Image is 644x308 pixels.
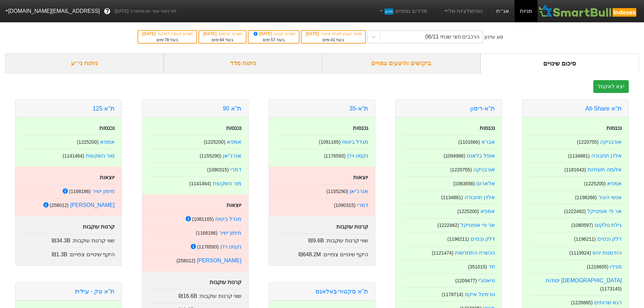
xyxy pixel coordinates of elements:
span: 64 [220,38,224,42]
a: אנשי העיר [598,194,622,200]
small: ( 1225200 ) [204,139,225,145]
strong: יוצאות [100,174,115,180]
a: [DEMOGRAPHIC_DATA] יסודות [546,278,622,283]
a: מימון ישיר [219,230,241,236]
div: בעוד ימים [142,37,193,43]
small: ( 1176593 ) [324,153,345,159]
a: מגידו [610,264,622,269]
strong: נכנסות [226,125,241,131]
small: ( 1220755 ) [450,167,472,172]
small: ( 1176593 ) [197,244,219,250]
small: ( 1196211 ) [574,236,596,242]
strong: נכנסות [99,125,115,131]
small: ( 1119924 ) [569,250,591,256]
a: ת''א סקטור-באלאנס [315,288,368,295]
strong: נכנסות [480,125,495,131]
small: ( 1081165 ) [192,216,214,222]
small: ( 1222462 ) [564,209,586,214]
div: סיכום שינויים [480,53,639,73]
span: 57 [271,38,275,42]
small: ( 1090315 ) [334,203,356,208]
a: ת''א 125 [93,105,115,112]
div: ניתוח מדד [164,53,322,73]
small: ( 258012 ) [50,203,69,208]
small: ( 1181643 ) [564,167,586,172]
small: ( 1080597 ) [571,222,593,228]
small: ( 1198266 ) [575,195,597,200]
span: [DATE] [306,31,320,36]
span: ₪648.2M [299,252,321,257]
strong: נכנסות [353,125,368,131]
span: [DATE] [142,31,157,36]
div: שווי קרנות עוקבות : [22,234,115,245]
a: אלדן תחבורה [591,153,622,159]
span: ? [105,7,109,16]
small: ( 1141464 ) [189,181,211,186]
a: נקסט ויז'ן [220,244,242,250]
small: ( 1196211 ) [447,236,469,242]
small: ( 1081165 ) [319,139,340,145]
span: ₪9.6B [308,238,324,243]
small: ( 1226885 ) [571,300,593,305]
small: ( 1121474 ) [432,250,453,256]
a: חד [488,264,495,269]
a: מור השקעות [86,153,115,159]
a: דלק נכסים [597,236,622,242]
span: לפי נתוני סוף יום מתאריך [DATE] [115,8,176,15]
a: אופל בלאנס [467,153,495,159]
strong: קרנות עוקבות [83,224,115,230]
a: אמפא [480,208,495,214]
div: בעוד ימים [305,37,362,43]
div: שווי קרנות עוקבות : [149,289,241,300]
a: הסימולציות שלי [440,4,486,18]
span: 41 [331,38,335,42]
a: [PERSON_NAME] [197,258,241,263]
small: ( 1101666 ) [458,139,480,145]
a: אנרג'יאן [350,188,368,194]
small: ( 1220755 ) [577,139,599,145]
small: ( 1216605 ) [587,264,609,269]
div: סוג עדכון [484,33,503,41]
small: ( 1168186 ) [196,230,217,236]
a: דלק נכסים [471,236,495,242]
a: טרמינל איקס [465,291,495,297]
a: [PERSON_NAME] [70,202,115,208]
span: 78 [165,38,169,42]
a: ת''א-רימון [470,105,495,112]
span: ₪34.3B [52,238,70,243]
small: ( 1141464 ) [63,153,84,159]
a: טיאסג'י [478,278,495,283]
a: אמפא [227,139,241,145]
div: ניתוח ני״ע [5,53,164,73]
a: מדדים נוספיםחדש [376,4,430,18]
a: גילת טלקום [595,222,622,228]
a: אורבניקה [600,139,622,145]
div: היקף שינויים צפויים : [276,247,368,259]
small: ( 1209477 ) [455,278,477,283]
small: ( 1178714 ) [442,292,463,297]
a: דמרי [357,202,368,208]
a: מימון ישיר [92,188,115,194]
small: ( 351015 ) [468,264,487,269]
a: אברא [481,139,495,145]
div: תאריך כניסה לתוקף : [142,31,193,37]
div: בעוד ימים [252,37,295,43]
small: ( 1083856 ) [453,181,475,186]
small: ( 1225200 ) [584,181,606,186]
a: ת"א-35 [349,105,368,112]
a: אלומה תשתיות [588,167,622,172]
small: ( 1155290 ) [327,189,348,194]
a: מגדל ביטוח [342,139,368,145]
small: ( 1134881 ) [568,153,590,159]
small: ( 1134881 ) [441,195,463,200]
div: ביקושים והיצעים צפויים [322,53,481,73]
small: ( 1222462 ) [437,222,459,228]
span: [DATE] [253,31,273,36]
a: אמפא [607,181,622,186]
small: ( 1094986 ) [444,153,465,159]
small: ( 1155290 ) [200,153,221,159]
div: שווי קרנות עוקבות : [276,234,368,245]
span: [DATE] [203,31,218,36]
small: ( 1225200 ) [77,139,99,145]
a: ת''א טק - עילית [75,288,115,295]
